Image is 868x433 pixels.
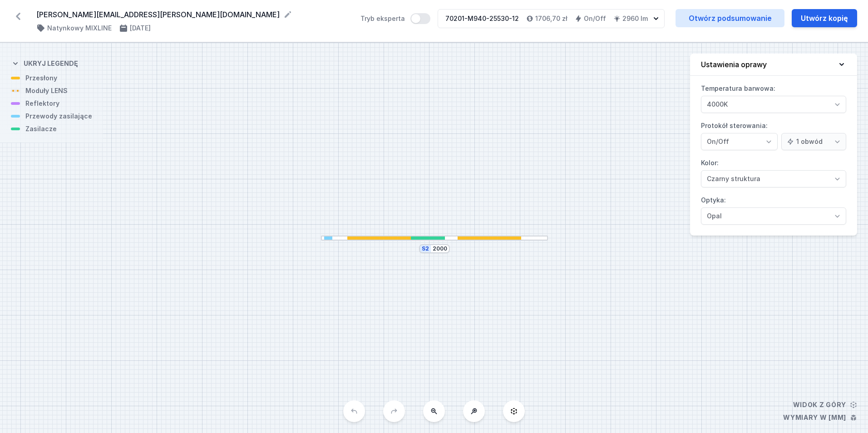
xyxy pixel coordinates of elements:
button: 70201-M940-25530-121706,70 złOn/Off2960 lm [438,9,665,28]
label: Kolor: [701,156,846,187]
button: Ukryj legendę [11,52,78,74]
button: Edytuj nazwę projektu [283,10,292,19]
h4: 2960 lm [622,14,648,23]
select: Temperatura barwowa: [701,96,846,113]
input: Wymiar [mm] [433,245,447,252]
select: Kolor: [701,170,846,187]
div: 70201-M940-25530-12 [445,14,519,23]
h4: 1706,70 zł [535,14,567,23]
h4: Ukryj legendę [24,59,78,68]
select: Protokół sterowania: [701,133,778,150]
button: Tryb eksperta [410,13,430,24]
h4: [DATE] [130,24,151,33]
label: Protokół sterowania: [701,118,846,150]
form: [PERSON_NAME][EMAIL_ADDRESS][PERSON_NAME][DOMAIN_NAME] [36,9,350,20]
h4: Natynkowy MIXLINE [47,24,112,33]
select: Protokół sterowania: [781,133,846,150]
select: Optyka: [701,207,846,225]
a: Otwórz podsumowanie [676,9,784,27]
label: Temperatura barwowa: [701,81,846,113]
button: Ustawienia oprawy [690,54,857,76]
button: Utwórz kopię [792,9,857,27]
label: Optyka: [701,193,846,225]
label: Tryb eksperta [360,13,430,24]
h4: Ustawienia oprawy [701,59,767,70]
h4: On/Off [584,14,606,23]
